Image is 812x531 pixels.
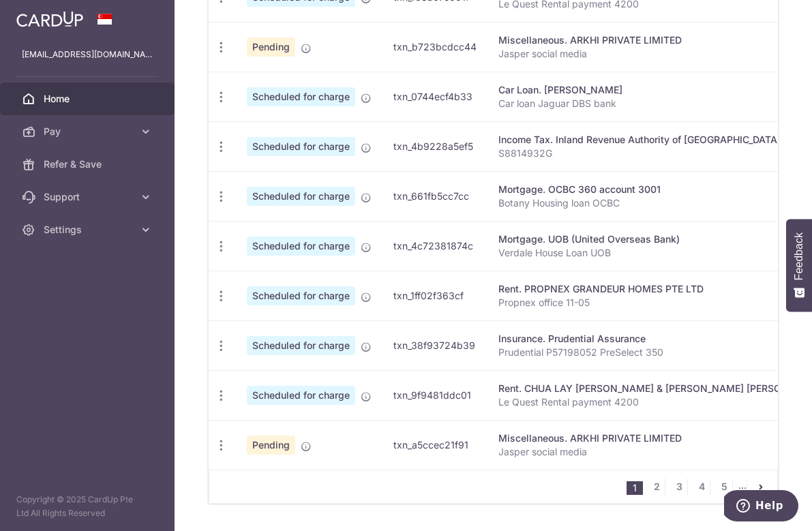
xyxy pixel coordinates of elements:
[693,479,710,495] a: 4
[44,223,134,237] span: Settings
[382,22,487,72] td: txn_b723bcdcc44
[44,157,134,171] span: Refer & Save
[716,479,732,495] a: 5
[382,420,487,470] td: txn_a5ccec21f91
[247,37,295,57] span: Pending
[16,11,83,27] img: CardUp
[247,386,355,405] span: Scheduled for charge
[786,219,812,312] button: Feedback - Show survey
[627,470,777,503] nav: pager
[247,87,355,106] span: Scheduled for charge
[247,237,355,256] span: Scheduled for charge
[44,125,134,138] span: Pay
[382,121,487,171] td: txn_4b9228a5ef5
[671,479,687,495] a: 3
[247,187,355,206] span: Scheduled for charge
[247,137,355,156] span: Scheduled for charge
[382,370,487,420] td: txn_9f9481ddc01
[793,232,805,280] span: Feedback
[382,320,487,370] td: txn_38f93724b39
[382,271,487,320] td: txn_1ff02f363cf
[44,92,134,106] span: Home
[44,190,134,204] span: Support
[22,48,153,61] p: [EMAIL_ADDRESS][DOMAIN_NAME]
[648,479,665,495] a: 2
[382,171,487,221] td: txn_661fb5cc7cc
[382,72,487,121] td: txn_0744ecf4b33
[247,286,355,305] span: Scheduled for charge
[247,336,355,355] span: Scheduled for charge
[382,221,487,271] td: txn_4c72381874c
[627,481,643,495] li: 1
[247,436,295,455] span: Pending
[724,490,798,524] iframe: Opens a widget where you can find more information
[738,479,747,495] li: ...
